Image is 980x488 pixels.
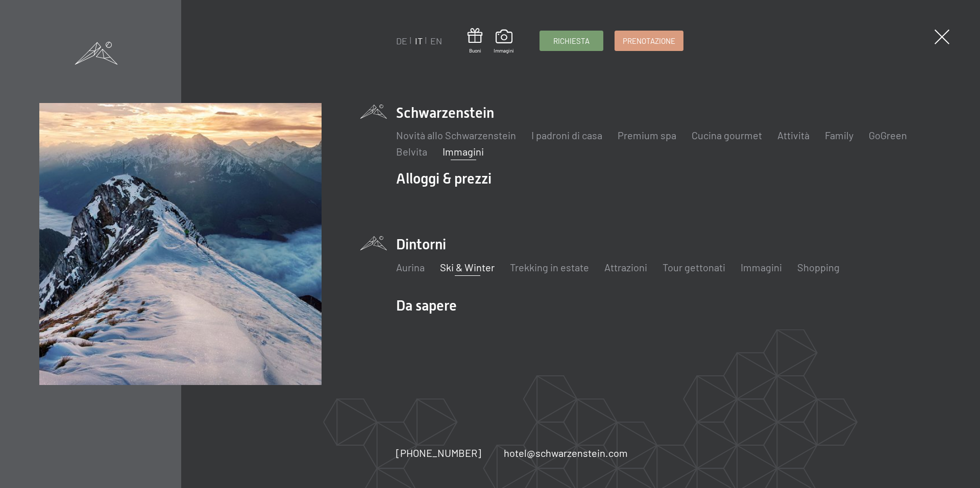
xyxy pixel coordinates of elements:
a: hotel@schwarzenstein.com [504,446,628,460]
a: DE [396,35,407,46]
a: Buoni [468,28,482,54]
a: Cucina gourmet [692,129,762,141]
a: Family [825,129,853,141]
a: Attrazioni [604,261,647,273]
a: Premium spa [618,129,676,141]
a: Prenotazione [615,31,683,50]
span: Buoni [468,47,482,54]
a: Aurina [396,261,425,273]
span: Richiesta [553,36,590,46]
a: Immagini [741,261,782,273]
a: Ski & Winter [440,261,495,273]
a: Attività [777,129,810,141]
a: IT [415,35,423,46]
a: Trekking in estate [510,261,589,273]
a: Richiesta [540,31,603,50]
a: Immagini [494,30,514,54]
a: Novità allo Schwarzenstein [396,129,516,141]
a: I padroni di casa [531,129,602,141]
span: Prenotazione [623,36,675,46]
a: EN [430,35,442,46]
a: Belvita [396,145,427,158]
span: [PHONE_NUMBER] [396,447,481,459]
a: Immagini [443,145,484,158]
span: Immagini [494,47,514,54]
a: Shopping [797,261,840,273]
a: Tour gettonati [663,261,725,273]
a: [PHONE_NUMBER] [396,446,481,460]
a: GoGreen [869,129,907,141]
